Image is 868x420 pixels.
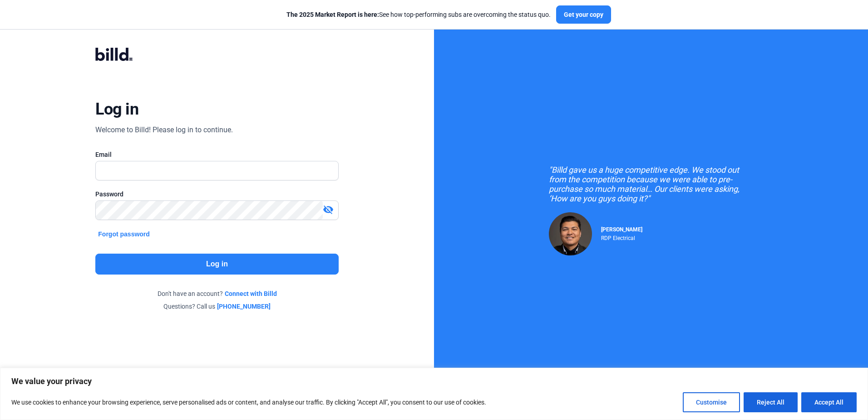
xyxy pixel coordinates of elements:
div: Don't have an account? [95,289,338,298]
div: RDP Electrical [601,233,642,241]
a: [PHONE_NUMBER] [217,302,271,311]
p: We use cookies to enhance your browsing experience, serve personalised ads or content, and analys... [11,397,486,408]
div: Log in [95,99,138,119]
button: Get your copy [556,5,611,24]
p: We value your privacy [11,376,857,387]
div: Password [95,190,338,199]
div: See how top-performing subs are overcoming the status quo. [286,10,551,19]
button: Customise [683,392,740,412]
div: Email [95,150,338,159]
button: Forgot password [95,229,153,239]
span: [PERSON_NAME] [601,226,642,233]
button: Log in [95,254,338,275]
span: The 2025 Market Report is here: [286,11,379,18]
a: Connect with Billd [225,289,277,298]
div: Welcome to Billd! Please log in to continue. [95,125,233,135]
button: Accept All [801,392,857,412]
img: Raul Pacheco [549,212,592,255]
div: "Billd gave us a huge competitive edge. We stood out from the competition because we were able to... [549,165,753,203]
button: Reject All [744,392,798,412]
div: Questions? Call us [95,302,338,311]
mat-icon: visibility_off [323,204,334,215]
